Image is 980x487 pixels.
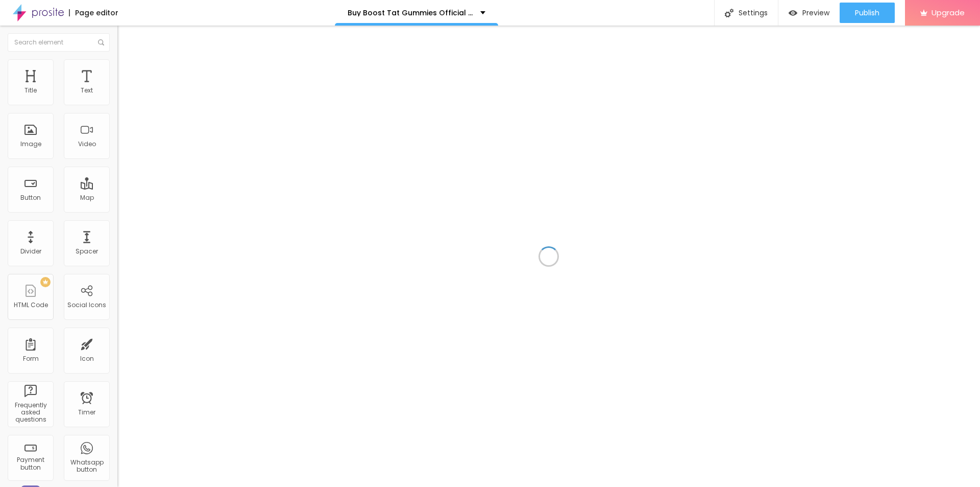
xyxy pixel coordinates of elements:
[802,9,829,17] span: Preview
[24,87,37,94] div: Title
[8,33,110,52] input: Search element
[14,302,48,309] div: HTML Code
[778,3,840,23] button: Preview
[80,355,94,362] div: Icon
[20,248,41,255] div: Divider
[76,248,98,255] div: Spacer
[78,409,95,416] div: Timer
[80,194,94,201] div: Map
[20,194,41,201] div: Button
[20,141,41,148] div: Image
[840,3,895,23] button: Publish
[10,456,51,471] div: Payment button
[67,302,106,309] div: Social Icons
[81,87,93,94] div: Text
[10,402,51,424] div: Frequently asked questions
[932,8,965,17] span: Upgrade
[78,141,96,148] div: Video
[855,9,879,17] span: Publish
[69,9,118,16] div: Page editor
[66,459,107,474] div: Whatsapp button
[98,39,104,45] img: Icone
[23,355,39,362] div: Form
[789,9,797,17] img: view-1.svg
[348,9,473,16] p: Buy Boost Tat Gummies Official (2025 Update)
[725,9,733,17] img: Icone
